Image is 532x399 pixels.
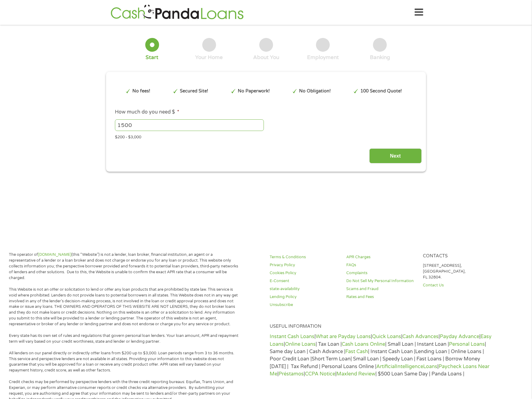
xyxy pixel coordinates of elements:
[270,324,492,330] h4: Useful Information
[115,132,417,140] div: $200 - $3,000
[270,254,339,260] a: Terms & Conditions
[423,253,492,259] h4: Contacts
[270,334,314,340] a: Instant Cash Loans
[423,263,492,280] p: [STREET_ADDRESS], [GEOGRAPHIC_DATA], FL 32804.
[346,254,415,260] a: APR Charges
[270,286,339,292] a: state-availability
[342,341,385,347] a: Cash Loans Online
[402,334,439,340] a: Cash Advances
[396,364,423,370] a: Intelligence
[370,54,390,61] div: Banking
[336,371,375,377] a: Maxlend Review
[146,54,158,61] div: Start
[360,88,402,95] p: 100 Second Quote!
[423,282,492,288] a: Contact Us
[346,286,415,292] a: Scams and Fraud
[285,341,316,347] a: Online Loans
[270,334,492,347] a: Easy Loans
[346,270,415,276] a: Complaints
[423,364,437,370] a: Loans
[369,148,422,163] input: Next
[307,54,339,61] div: Employment
[9,350,238,374] p: All lenders on our panel directly or indirectly offer loans from $200 up to $3,000. Loan periods ...
[299,88,331,95] p: No Obligation!
[270,333,492,378] p: | | | | | | | Tax Loan | | Small Loan | Instant Loan | | Same day Loan | Cash Advance | | Instant...
[270,294,339,300] a: Lending Policy
[440,334,479,340] a: Payday Advance
[38,252,71,257] a: [DOMAIN_NAME]
[346,262,415,268] a: FAQs
[376,364,396,370] a: Artificial
[449,341,485,347] a: Personal Loans
[238,88,270,95] p: No Paperwork!
[270,278,339,284] a: E-Consent
[109,4,245,21] img: GetLoanNow Logo
[270,302,339,308] a: Unsubscribe
[132,88,150,95] p: No fees!
[180,88,208,95] p: Secured Site!
[346,278,415,284] a: Do Not Sell My Personal Information
[305,371,335,377] a: CCPA Notice
[9,287,238,327] p: This Website is not an offer or solicitation to lend or offer any loan products that are prohibit...
[9,252,238,281] p: The operator of (this “Website”) is not a lender, loan broker, financial institution, an agent or...
[9,333,238,345] p: Every state has its own set of rules and regulations that govern personal loan lenders. Your loan...
[253,54,279,61] div: About You
[279,371,304,377] a: Préstamos
[270,262,339,268] a: Privacy Policy
[316,334,371,340] a: What are Payday Loans
[195,54,223,61] div: Your Home
[270,364,489,377] a: Paycheck Loans Near Me
[115,109,179,115] label: How much do you need $
[372,334,401,340] a: Quick Loans
[270,270,339,276] a: Cookies Policy
[345,349,368,355] a: Fast Cash
[346,294,415,300] a: Rates and Fees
